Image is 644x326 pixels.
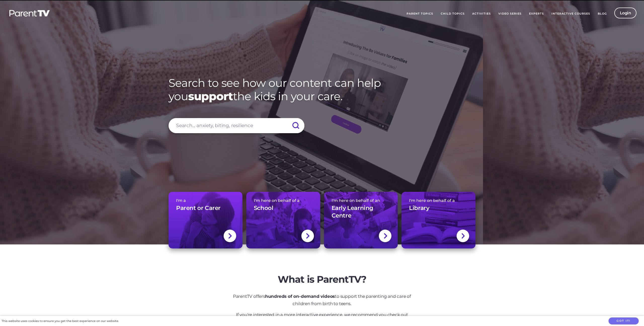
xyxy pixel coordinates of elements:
a: Child Topics [437,8,468,20]
a: Parent Topics [403,8,437,20]
a: Video Series [495,8,525,20]
button: Got it! [609,317,639,325]
h3: Parent or Carer [176,204,221,212]
h2: What is ParentTV? [228,274,416,285]
a: Login [614,8,637,18]
strong: hundreds of on-demand videos [265,294,335,299]
a: Experts [525,8,548,20]
h3: Early Learning Centre [332,204,390,220]
strong: support [188,89,233,103]
span: I'm here on behalf of an [332,198,390,203]
a: I'm aParent or Carer [169,192,243,248]
a: Blog [594,8,611,20]
div: This website uses cookies to ensure you get the best experience on our website. [2,318,119,324]
img: parenttv-logo-white.4c85aaf.svg [9,10,50,17]
span: I'm here on behalf of a [254,198,313,203]
img: svg+xml;base64,PHN2ZyBlbmFibGUtYmFja2dyb3VuZD0ibmV3IDAgMCAxNC44IDI1LjciIHZpZXdCb3g9IjAgMCAxNC44ID... [306,233,309,239]
img: svg+xml;base64,PHN2ZyBlbmFibGUtYmFja2dyb3VuZD0ibmV3IDAgMCAxNC44IDI1LjciIHZpZXdCb3g9IjAgMCAxNC44ID... [228,233,232,239]
h1: Search to see how our content can help you the kids in your care. [169,76,475,103]
img: svg+xml;base64,PHN2ZyBlbmFibGUtYmFja2dyb3VuZD0ibmV3IDAgMCAxNC44IDI1LjciIHZpZXdCb3g9IjAgMCAxNC44ID... [383,233,387,239]
a: I'm here on behalf of anEarly Learning Centre [324,192,398,248]
a: Activities [468,8,495,20]
span: I'm a [176,198,235,203]
a: Interactive Courses [548,8,594,20]
a: I'm here on behalf of aSchool [246,192,320,248]
p: ParentTV offers to support the parenting and care of children from birth to teens. [228,293,416,307]
input: Submit [287,118,304,133]
img: svg+xml;base64,PHN2ZyBlbmFibGUtYmFja2dyb3VuZD0ibmV3IDAgMCAxNC44IDI1LjciIHZpZXdCb3g9IjAgMCAxNC44ID... [461,233,465,239]
h3: Library [409,204,429,212]
a: I'm here on behalf of aLibrary [401,192,475,248]
input: Search... anxiety, biting, resilience [169,118,304,133]
h3: School [254,204,273,212]
p: If you're interested in a more interactive experience, we recommend you check out our and over at [228,311,416,326]
span: I'm here on behalf of a [409,198,468,203]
